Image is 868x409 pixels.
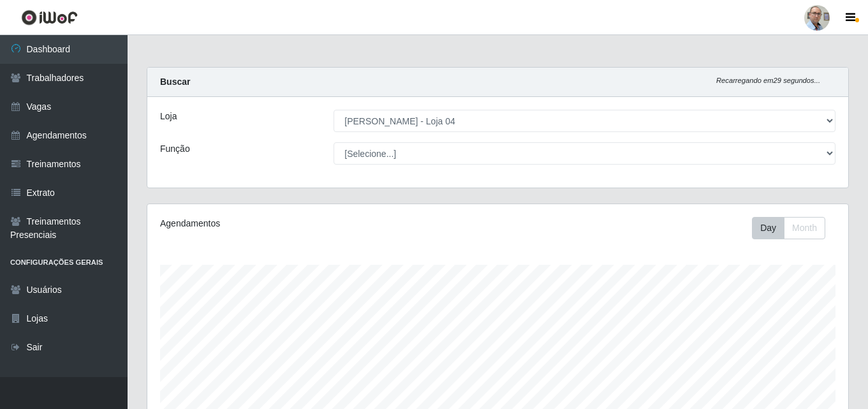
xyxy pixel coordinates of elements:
[160,77,190,87] strong: Buscar
[160,110,177,123] label: Loja
[716,77,820,84] i: Recarregando em 29 segundos...
[21,10,78,26] img: CoreUI Logo
[784,217,825,239] button: Month
[160,217,430,230] div: Agendamentos
[752,217,825,239] div: First group
[752,217,835,239] div: Toolbar with button groups
[160,142,190,156] label: Função
[752,217,784,239] button: Day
